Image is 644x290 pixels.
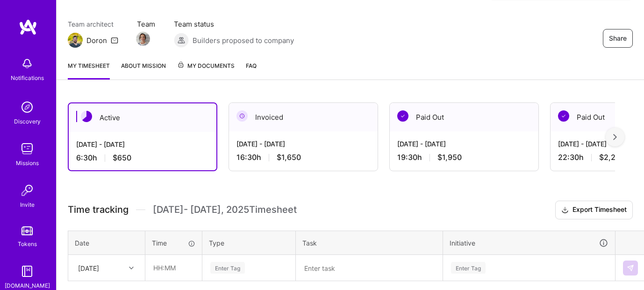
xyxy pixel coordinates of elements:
[113,153,131,163] span: $650
[174,33,189,48] img: Builders proposed to company
[397,152,531,162] div: 19:30 h
[18,239,37,249] div: Tokens
[153,204,297,216] span: [DATE] - [DATE] , 2025 Timesheet
[136,32,150,46] img: Team Member Avatar
[603,29,633,48] button: Share
[18,98,36,116] img: discovery
[20,200,35,210] div: Invite
[450,238,608,248] div: Initiative
[76,153,209,163] div: 6:30 h
[174,19,294,29] span: Team status
[19,19,37,36] img: logo
[14,116,41,126] div: Discovery
[18,54,36,73] img: bell
[137,19,155,29] span: Team
[437,152,462,162] span: $1,950
[86,36,107,45] div: Doron
[229,103,378,131] div: Invoiced
[21,226,33,235] img: tokens
[121,61,166,80] a: About Mission
[146,255,201,280] input: HH:MM
[236,139,370,149] div: [DATE] - [DATE]
[78,263,99,273] div: [DATE]
[18,139,36,158] img: teamwork
[555,201,633,219] button: Export Timesheet
[627,264,634,272] img: Submit
[397,139,531,149] div: [DATE] - [DATE]
[129,266,134,270] i: icon Chevron
[76,139,209,149] div: [DATE] - [DATE]
[390,103,538,131] div: Paid Out
[277,152,301,162] span: $1,650
[296,231,443,255] th: Task
[599,152,625,162] span: $2,250
[236,152,370,162] div: 16:30 h
[609,34,627,43] span: Share
[111,36,118,44] i: icon Mail
[152,238,195,248] div: Time
[68,204,129,216] span: Time tracking
[16,158,39,168] div: Missions
[81,111,92,122] img: Active
[397,110,408,122] img: Paid Out
[68,231,145,255] th: Date
[246,61,257,80] a: FAQ
[236,110,248,122] img: Invoiced
[193,36,294,45] span: Builders proposed to company
[69,103,216,132] div: Active
[210,261,245,275] div: Enter Tag
[202,231,296,255] th: Type
[558,110,569,122] img: Paid Out
[613,134,617,140] img: right
[561,205,569,215] i: icon Download
[68,33,83,48] img: Team Architect
[68,19,118,29] span: Team architect
[177,61,235,80] a: My Documents
[18,181,36,200] img: Invite
[137,31,149,47] a: Team Member Avatar
[11,73,44,83] div: Notifications
[177,61,235,71] span: My Documents
[68,61,110,80] a: My timesheet
[451,261,486,275] div: Enter Tag
[18,262,36,281] img: guide book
